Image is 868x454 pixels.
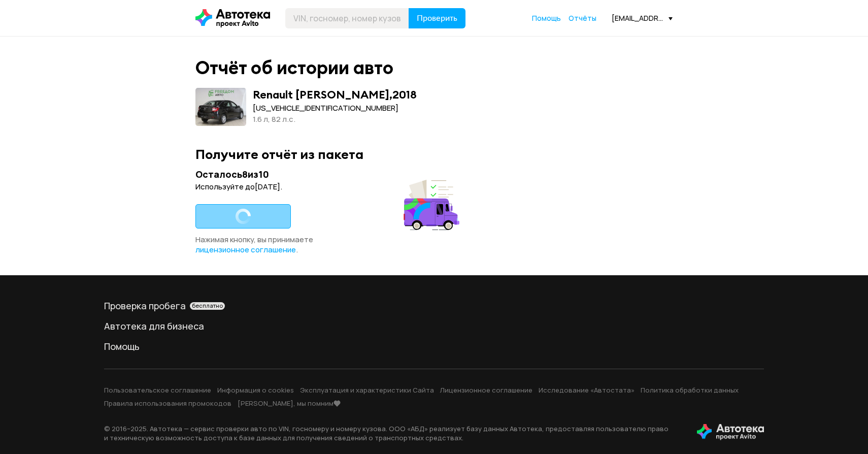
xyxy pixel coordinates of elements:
[104,320,764,332] a: Автотека для бизнеса
[612,13,673,23] div: [EMAIL_ADDRESS][DOMAIN_NAME]
[539,385,635,395] a: Исследование «Автостата»
[253,103,417,114] div: [US_VEHICLE_IDENTIFICATION_NUMBER]
[697,424,764,440] img: tWS6KzJlK1XUpy65r7uaHVIs4JI6Dha8Nraz9T2hA03BhoCc4MtbvZCxBLwJIh+mQSIAkLBJpqMoKVdP8sONaFJLCz6I0+pu7...
[253,88,417,101] div: Renault [PERSON_NAME] , 2018
[569,13,596,23] a: Отчёты
[104,300,764,312] a: Проверка пробегабесплатно
[192,302,223,309] span: бесплатно
[195,244,296,255] span: лицензионное соглашение
[641,385,739,395] a: Политика обработки данных
[569,13,596,23] span: Отчёты
[104,424,681,442] p: © 2016– 2025 . Автотека — сервис проверки авто по VIN, госномеру и номеру кузова. ООО «АБД» реали...
[195,168,462,181] div: Осталось 8 из 10
[104,340,764,352] a: Помощь
[417,14,457,22] span: Проверить
[440,385,532,395] a: Лицензионное соглашение
[532,13,561,23] a: Помощь
[217,385,294,395] a: Информация о cookies
[285,8,409,28] input: VIN, госномер, номер кузова
[104,399,231,408] a: Правила использования промокодов
[195,57,393,79] div: Отчёт об истории авто
[195,245,296,255] a: лицензионное соглашение
[195,182,462,192] div: Используйте до [DATE] .
[104,385,211,395] a: Пользовательское соглашение
[300,385,434,395] a: Эксплуатация и характеристики Сайта
[104,300,764,312] div: Проверка пробега
[238,399,341,408] a: [PERSON_NAME], мы помним
[532,13,561,23] span: Помощь
[409,8,465,28] button: Проверить
[253,114,417,125] div: 1.6 л, 82 л.c.
[195,234,313,255] span: Нажимая кнопку, вы принимаете .
[195,146,673,162] div: Получите отчёт из пакета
